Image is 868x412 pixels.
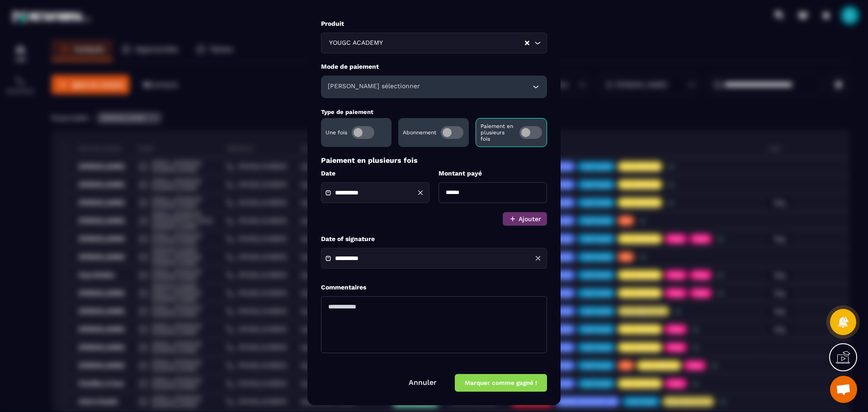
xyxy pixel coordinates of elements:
button: Clear Selected [525,39,529,46]
label: Date of signature [321,235,547,243]
div: Ouvrir le chat [830,376,857,403]
a: Annuler [409,378,437,387]
label: Produit [321,19,547,28]
label: Commentaires [321,283,366,292]
button: Ajouter [503,212,547,226]
label: Mode de paiement [321,62,547,71]
input: Search for option [385,38,524,48]
button: Marquer comme gagné ! [455,374,547,392]
p: Abonnement [403,129,436,136]
label: Date [321,169,429,178]
p: Paiement en plusieurs fois [481,123,515,142]
label: Montant payé [439,169,547,178]
div: Search for option [321,33,547,53]
p: Une fois [325,129,347,136]
span: YOUGC ACADEMY [327,38,385,48]
p: Paiement en plusieurs fois [321,156,547,165]
label: Type de paiement [321,109,373,115]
